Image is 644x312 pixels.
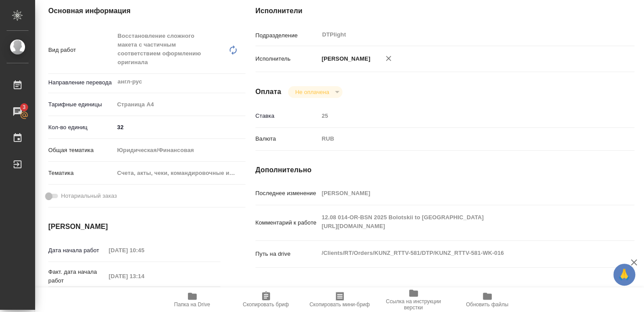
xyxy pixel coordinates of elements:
a: 3 [2,101,33,123]
button: Удалить исполнителя [379,49,398,68]
input: Пустое поле [106,244,183,257]
input: Пустое поле [106,270,183,283]
button: Обновить файлы [450,287,524,312]
p: Путь на drive [255,250,319,258]
input: ✎ Введи что-нибудь [114,121,246,134]
span: 🙏 [617,265,632,284]
p: Валюта [255,134,319,143]
textarea: 12.08 014-OR-BSN 2025 Bolotskii to [GEOGRAPHIC_DATA] [URL][DOMAIN_NAME] [319,210,603,234]
div: Юридическая/Финансовая [114,143,246,158]
p: Ставка [255,112,319,120]
p: Подразделение [255,31,319,40]
button: 🙏 [613,264,635,286]
p: [PERSON_NAME] [319,54,371,63]
button: Папка на Drive [155,287,229,312]
button: Скопировать мини-бриф [303,287,377,312]
p: Направление перевода [48,78,114,87]
h4: Основная информация [48,6,220,16]
div: RUB [319,131,603,146]
p: Дата начала работ [48,246,106,255]
h4: [PERSON_NAME] [48,221,220,232]
h4: Дополнительно [255,165,634,175]
p: Кол-во единиц [48,123,114,132]
span: Нотариальный заказ [61,192,117,200]
div: Не оплачена [288,86,342,98]
p: Тарифные единицы [48,100,114,109]
span: Скопировать мини-бриф [309,301,370,308]
p: Последнее изменение [255,189,319,198]
span: Папка на Drive [174,301,210,308]
div: Счета, акты, чеки, командировочные и таможенные документы [114,166,246,181]
button: Ссылка на инструкции верстки [377,287,450,312]
p: Факт. дата начала работ [48,268,106,285]
button: Скопировать бриф [229,287,303,312]
input: Пустое поле [319,187,603,200]
p: Вид работ [48,46,114,54]
input: Пустое поле [319,109,603,122]
span: Ссылка на инструкции верстки [382,298,445,311]
h4: Оплата [255,87,281,97]
button: Не оплачена [292,88,331,96]
p: Общая тематика [48,146,114,155]
p: Тематика [48,169,114,178]
div: Страница А4 [114,97,246,112]
p: Исполнитель [255,54,319,63]
h4: Исполнители [255,6,634,16]
p: Комментарий к работе [255,218,319,227]
textarea: /Clients/RT/Orders/KUNZ_RTTV-581/DTP/KUNZ_RTTV-581-WK-016 [319,246,603,261]
span: 3 [17,103,31,112]
span: Скопировать бриф [243,301,289,308]
span: Обновить файлы [466,301,508,308]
